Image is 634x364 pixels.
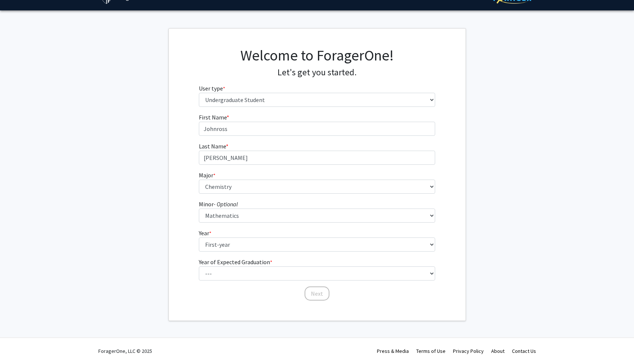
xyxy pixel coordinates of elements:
span: Last Name [199,142,226,150]
a: About [491,348,505,354]
label: User type [199,84,225,93]
span: First Name [199,114,227,121]
a: Press & Media [377,348,409,354]
label: Minor [199,200,238,209]
button: Next [305,286,329,301]
i: - Optional [214,200,238,208]
label: Major [199,171,216,180]
label: Year [199,229,211,237]
a: Contact Us [512,348,536,354]
a: Terms of Use [416,348,446,354]
label: Year of Expected Graduation [199,258,272,266]
a: Privacy Policy [453,348,484,354]
h4: Let's get you started. [199,67,435,78]
iframe: Chat [6,331,32,358]
h1: Welcome to ForagerOne! [199,46,435,64]
div: ForagerOne, LLC © 2025 [98,338,152,364]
